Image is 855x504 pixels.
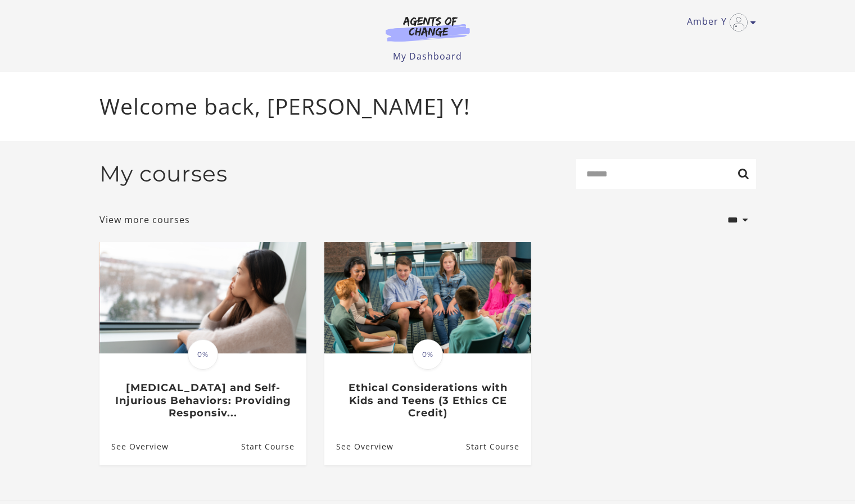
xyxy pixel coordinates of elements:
[374,16,482,42] img: Agents of Change Logo
[111,382,294,420] h3: [MEDICAL_DATA] and Self-Injurious Behaviors: Providing Responsiv...
[336,382,519,420] h3: Ethical Considerations with Kids and Teens (3 Ethics CE Credit)
[99,90,756,123] p: Welcome back, [PERSON_NAME] Y!
[465,428,531,465] a: Ethical Considerations with Kids and Teens (3 Ethics CE Credit): Resume Course
[324,428,393,465] a: Ethical Considerations with Kids and Teens (3 Ethics CE Credit): See Overview
[99,428,169,465] a: Suicidal Ideation and Self-Injurious Behaviors: Providing Responsiv...: See Overview
[99,161,228,187] h2: My courses
[393,50,462,62] a: My Dashboard
[188,339,218,370] span: 0%
[413,339,443,370] span: 0%
[99,213,190,226] a: View more courses
[687,13,750,31] a: Toggle menu
[241,428,306,465] a: Suicidal Ideation and Self-Injurious Behaviors: Providing Responsiv...: Resume Course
